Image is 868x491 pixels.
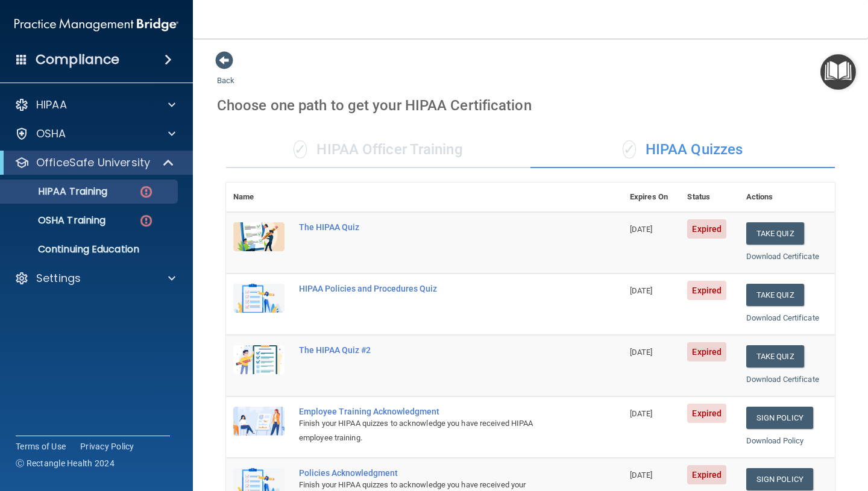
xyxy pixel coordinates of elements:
[16,440,66,452] a: Terms of Use
[687,219,726,239] span: Expired
[680,183,738,212] th: Status
[630,409,653,418] span: [DATE]
[36,271,81,286] p: Settings
[687,465,726,484] span: Expired
[226,132,530,168] div: HIPAA Officer Training
[14,271,175,286] a: Settings
[36,127,66,141] p: OSHA
[299,284,562,293] div: HIPAA Policies and Procedures Quiz
[630,225,653,234] span: [DATE]
[746,345,804,367] button: Take Quiz
[746,313,819,322] a: Download Certificate
[299,407,562,416] div: Employee Training Acknowledgment
[14,98,175,112] a: HIPAA
[530,132,835,168] div: HIPAA Quizzes
[630,471,653,480] span: [DATE]
[139,184,154,199] img: danger-circle.6113f641.png
[623,183,681,212] th: Expires On
[739,183,835,212] th: Actions
[746,468,813,490] a: Sign Policy
[746,284,804,306] button: Take Quiz
[299,345,562,355] div: The HIPAA Quiz #2
[36,51,119,68] h4: Compliance
[14,127,175,141] a: OSHA
[139,213,154,228] img: danger-circle.6113f641.png
[36,155,150,170] p: OfficeSafe University
[16,457,115,469] span: Ⓒ Rectangle Health 2024
[746,375,819,384] a: Download Certificate
[294,140,307,158] span: ✓
[299,468,562,478] div: Policies Acknowledgment
[630,348,653,357] span: [DATE]
[36,98,67,112] p: HIPAA
[8,214,105,227] p: OSHA Training
[299,222,562,232] div: The HIPAA Quiz
[746,222,804,245] button: Take Quiz
[687,342,726,361] span: Expired
[820,54,856,90] button: Open Resource Center
[687,404,726,423] span: Expired
[217,61,234,85] a: Back
[14,155,175,170] a: OfficeSafe University
[746,436,804,445] a: Download Policy
[8,186,107,198] p: HIPAA Training
[746,252,819,261] a: Download Certificate
[8,243,172,255] p: Continuing Education
[687,281,726,300] span: Expired
[80,440,134,452] a: Privacy Policy
[630,286,653,295] span: [DATE]
[226,183,292,212] th: Name
[299,416,562,445] div: Finish your HIPAA quizzes to acknowledge you have received HIPAA employee training.
[217,88,844,123] div: Choose one path to get your HIPAA Certification
[623,140,636,158] span: ✓
[14,13,178,37] img: PMB logo
[746,407,813,429] a: Sign Policy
